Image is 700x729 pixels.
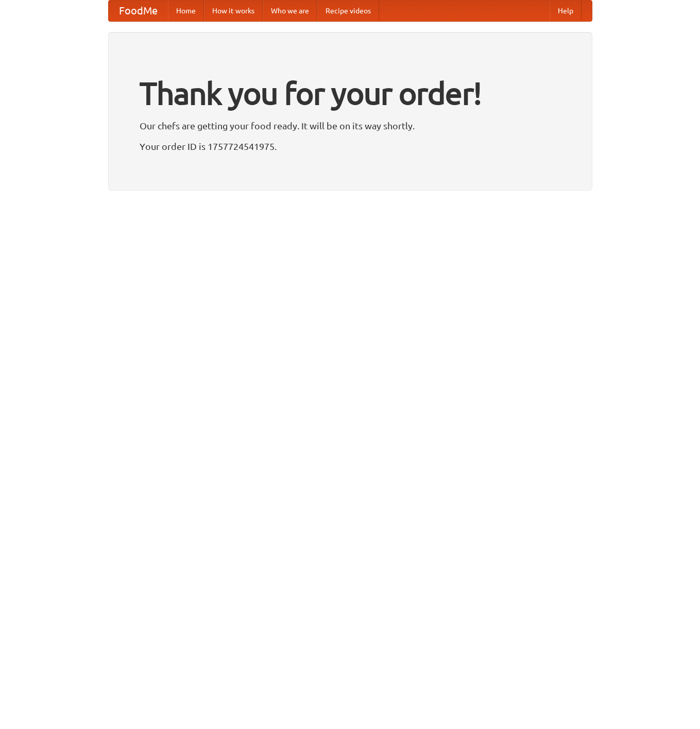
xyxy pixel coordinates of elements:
a: Who we are [263,1,317,21]
a: How it works [204,1,263,21]
a: FoodMe [109,1,168,21]
a: Help [550,1,582,21]
a: Recipe videos [317,1,379,21]
p: Our chefs are getting your food ready. It will be on its way shortly. [140,118,561,133]
p: Your order ID is 1757724541975. [140,139,561,154]
h1: Thank you for your order! [140,69,561,118]
a: Home [168,1,204,21]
